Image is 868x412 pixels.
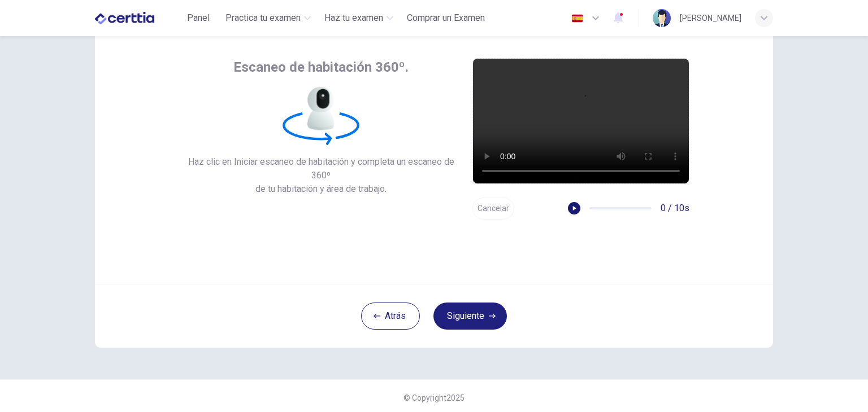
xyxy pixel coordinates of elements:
span: Haz tu examen [324,11,383,25]
button: Comprar un Examen [402,8,489,28]
span: Panel [187,11,210,25]
button: Atrás [361,303,420,330]
span: Comprar un Examen [407,11,485,25]
button: Siguiente [433,303,507,330]
button: Panel [180,8,216,28]
img: es [570,14,584,23]
a: CERTTIA logo [95,7,180,29]
button: Practica tu examen [221,8,315,28]
span: de tu habitación y área de trabajo. [179,182,463,196]
img: Profile picture [653,9,671,27]
button: Cancelar [472,198,514,220]
button: Haz tu examen [320,8,398,28]
span: Practica tu examen [225,11,301,25]
span: Haz clic en Iniciar escaneo de habitación y completa un escaneo de 360º [179,155,463,182]
span: © Copyright 2025 [403,393,465,402]
img: CERTTIA logo [95,7,154,29]
span: 0 / 10s [661,201,689,215]
span: Escaneo de habitación 360º. [233,58,409,76]
div: [PERSON_NAME] [680,11,741,25]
